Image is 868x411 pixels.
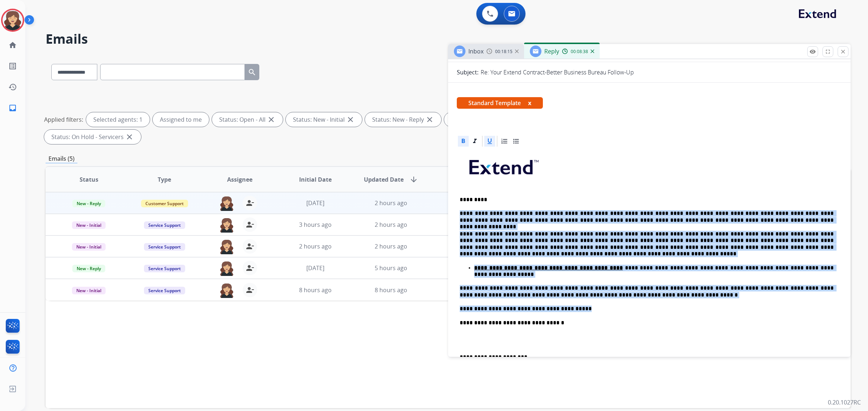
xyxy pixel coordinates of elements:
[220,217,234,233] img: agent-avatar
[220,283,234,298] img: agent-avatar
[8,62,17,70] mat-icon: list_alt
[299,242,332,250] span: 2 hours ago
[809,48,816,55] mat-icon: remove_red_eye
[306,264,324,272] span: [DATE]
[125,133,134,141] mat-icon: close
[306,199,324,207] span: [DATE]
[375,221,407,229] span: 2 hours ago
[458,136,469,147] div: Bold
[246,220,254,229] mat-icon: person_remove
[3,10,23,30] img: avatar
[144,243,185,251] span: Service Support
[299,221,332,229] span: 3 hours ago
[425,115,434,124] mat-icon: close
[511,136,522,147] div: Bullet List
[46,154,77,163] p: Emails (5)
[364,175,404,184] span: Updated Date
[248,68,256,77] mat-icon: search
[144,265,185,272] span: Service Support
[72,221,106,229] span: New - Initial
[375,264,407,272] span: 5 hours ago
[8,83,17,91] mat-icon: history
[571,49,588,55] span: 00:08:38
[144,287,185,294] span: Service Support
[299,175,332,184] span: Initial Date
[246,242,254,251] mat-icon: person_remove
[375,199,407,207] span: 2 hours ago
[481,68,634,77] p: Re: Your Extend Contract-Better Business Bureau Follow-Up
[227,175,252,184] span: Assignee
[220,239,234,254] img: agent-avatar
[212,112,283,127] div: Status: Open - All
[528,99,531,107] button: x
[158,175,171,184] span: Type
[153,112,209,127] div: Assigned to me
[375,286,407,294] span: 8 hours ago
[468,47,484,55] span: Inbox
[828,398,861,407] p: 0.20.1027RC
[495,49,512,55] span: 00:18:15
[44,130,141,144] div: Status: On Hold - Servicers
[220,196,234,211] img: agent-avatar
[544,47,559,55] span: Reply
[375,242,407,250] span: 2 hours ago
[825,48,831,55] mat-icon: fullscreen
[499,136,510,147] div: Ordered List
[457,97,543,109] span: Standard Template
[840,48,846,55] mat-icon: close
[246,286,254,294] mat-icon: person_remove
[8,41,17,49] mat-icon: home
[46,32,851,46] h2: Emails
[72,287,106,294] span: New - Initial
[346,115,355,124] mat-icon: close
[80,175,98,184] span: Status
[8,104,17,112] mat-icon: inbox
[444,112,538,127] div: Status: On-hold – Internal
[246,264,254,272] mat-icon: person_remove
[72,265,105,272] span: New - Reply
[469,136,480,147] div: Italic
[267,115,276,124] mat-icon: close
[141,200,188,207] span: Customer Support
[72,243,106,251] span: New - Initial
[44,115,83,124] p: Applied filters:
[299,286,332,294] span: 8 hours ago
[144,221,185,229] span: Service Support
[484,136,495,147] div: Underline
[86,112,150,127] div: Selected agents: 1
[365,112,441,127] div: Status: New - Reply
[72,200,105,207] span: New - Reply
[409,175,418,184] mat-icon: arrow_downward
[220,261,234,276] img: agent-avatar
[246,199,254,207] mat-icon: person_remove
[286,112,362,127] div: Status: New - Initial
[457,68,478,77] p: Subject:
